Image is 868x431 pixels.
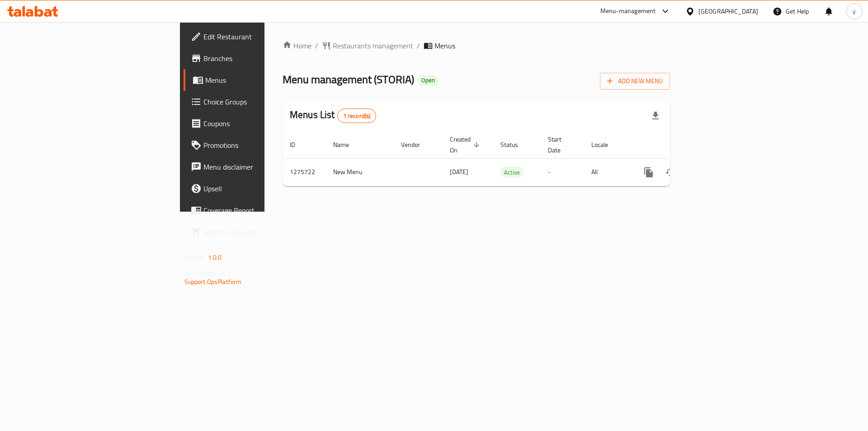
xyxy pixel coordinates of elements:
[184,156,325,178] a: Menu disclaimer
[417,40,420,51] li: /
[184,113,325,134] a: Coupons
[584,158,631,186] td: All
[184,91,325,113] a: Choice Groups
[203,227,318,237] span: Grocery Checklist
[184,134,325,156] a: Promotions
[184,199,325,221] a: Coverage Report
[418,76,439,84] span: Open
[338,112,376,120] span: 1 record(s)
[283,131,732,186] table: enhanced table
[337,109,377,123] div: Total records count
[645,105,666,127] div: Export file
[326,158,394,186] td: New Menu
[591,139,620,150] span: Locale
[184,47,325,69] a: Branches
[541,158,584,186] td: -
[660,161,681,183] button: Change Status
[203,183,318,194] span: Upsell
[418,75,439,86] div: Open
[184,26,325,47] a: Edit Restaurant
[607,76,663,87] span: Add New Menu
[203,96,318,107] span: Choice Groups
[333,139,361,150] span: Name
[184,221,325,243] a: Grocery Checklist
[853,6,856,16] span: y
[401,139,432,150] span: Vendor
[203,31,318,42] span: Edit Restaurant
[698,6,758,16] div: [GEOGRAPHIC_DATA]
[203,53,318,64] span: Branches
[203,118,318,129] span: Coupons
[203,161,318,172] span: Menu disclaimer
[184,276,242,288] a: Support.OpsPlatform
[184,267,226,279] span: Get support on:
[283,40,670,51] nav: breadcrumb
[184,69,325,91] a: Menus
[283,69,414,90] span: Menu management ( STORIA )
[208,251,222,263] span: 1.0.0
[600,6,656,17] div: Menu-management
[333,40,413,51] span: Restaurants management
[450,166,468,178] span: [DATE]
[450,134,482,156] span: Created On
[203,140,318,151] span: Promotions
[638,161,660,183] button: more
[205,75,318,85] span: Menus
[290,139,307,150] span: ID
[548,134,573,156] span: Start Date
[322,40,413,51] a: Restaurants management
[500,167,524,178] span: Active
[600,73,670,90] button: Add New Menu
[184,251,207,263] span: Version:
[184,178,325,199] a: Upsell
[500,139,530,150] span: Status
[631,131,732,159] th: Actions
[290,108,376,123] h2: Menus List
[434,40,455,51] span: Menus
[203,205,318,216] span: Coverage Report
